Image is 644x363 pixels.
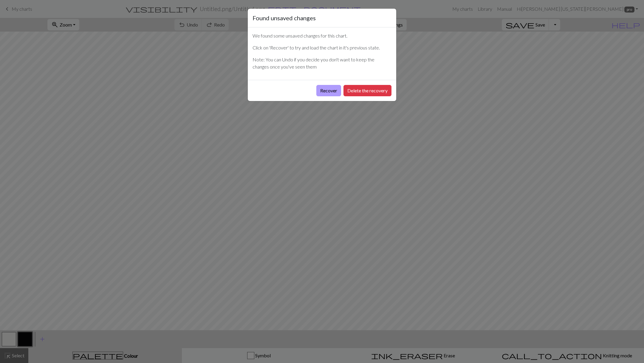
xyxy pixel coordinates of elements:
p: Click on 'Recover' to try and load the chart in it's previous state. [253,44,391,51]
p: Note: You can Undo if you decide you don't want to keep the changes once you've seen them [253,56,391,70]
button: Delete the recovery [343,85,391,96]
p: We found some unsaved changes for this chart. [253,32,391,39]
button: Recover [316,85,341,96]
h5: Found unsaved changes [253,13,316,22]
